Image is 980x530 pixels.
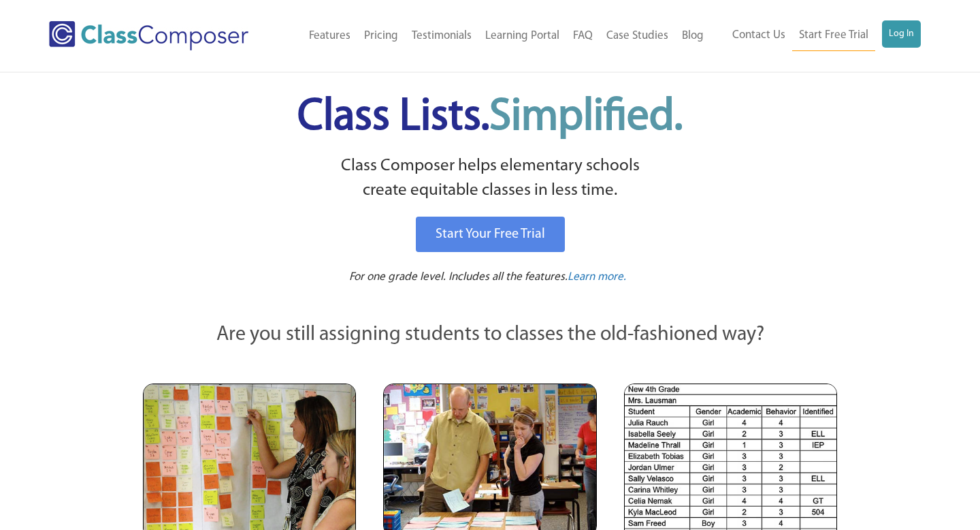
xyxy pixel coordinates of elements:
[489,95,683,140] span: Simplified.
[568,271,626,283] span: Learn more.
[566,21,600,51] a: FAQ
[49,21,248,50] img: Class Composer
[349,271,568,283] span: For one grade level. Includes all the features.
[280,21,710,51] nav: Header Menu
[436,228,545,241] span: Start Your Free Trial
[143,320,837,350] p: Are you still assigning students to classes the old-fashioned way?
[710,20,921,51] nav: Header Menu
[297,95,683,140] span: Class Lists.
[882,20,921,48] a: Log In
[302,21,357,51] a: Features
[357,21,405,51] a: Pricing
[725,20,792,50] a: Contact Us
[405,21,478,51] a: Testimonials
[568,269,626,286] a: Learn more.
[675,21,710,51] a: Blog
[141,154,839,204] p: Class Composer helps elementary schools create equitable classes in less time.
[478,21,566,51] a: Learning Portal
[416,217,565,252] a: Start Your Free Trial
[792,20,875,51] a: Start Free Trial
[600,21,675,51] a: Case Studies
